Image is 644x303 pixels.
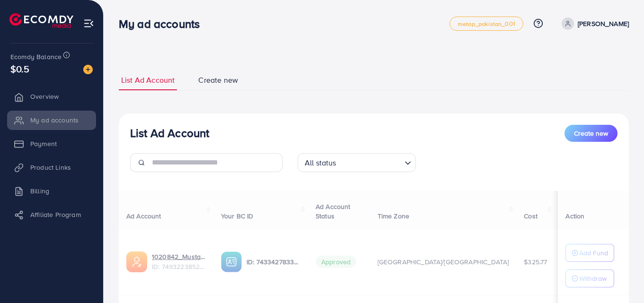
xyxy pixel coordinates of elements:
span: All status [303,156,338,170]
button: Create new [565,125,618,142]
img: logo [9,13,73,28]
span: List Ad Account [121,75,175,86]
p: [PERSON_NAME] [578,18,629,29]
input: Search for option [339,154,401,170]
span: Create new [198,75,238,86]
img: image [83,65,93,74]
a: [PERSON_NAME] [558,17,629,30]
span: metap_pakistan_001 [458,21,515,27]
a: metap_pakistan_001 [450,17,523,31]
h3: List Ad Account [130,126,209,140]
div: Search for option [298,153,416,172]
span: Ecomdy Balance [10,52,62,61]
span: $0.5 [10,62,30,76]
span: Create new [574,129,608,138]
img: menu [83,18,94,29]
h3: My ad accounts [119,17,207,31]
